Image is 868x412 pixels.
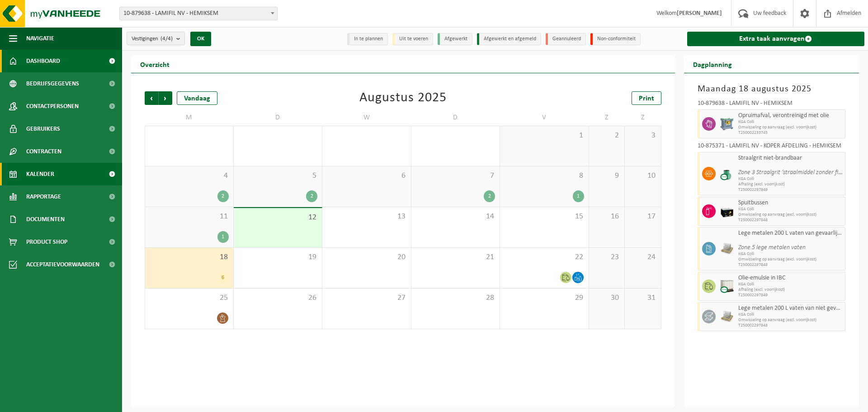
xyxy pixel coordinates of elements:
span: KGA Colli [738,282,843,287]
span: 24 [629,252,656,262]
span: Omwisseling op aanvraag (excl. voorrijkost) [738,317,843,323]
span: Afhaling (excl. voorrijkost) [738,182,843,187]
span: Olie-emulsie in IBC [738,275,843,282]
span: 15 [505,212,584,222]
count: (4/4) [160,36,173,42]
td: D [411,109,500,126]
div: 2 [484,190,495,202]
h2: Dagplanning [684,55,741,73]
span: Product Shop [26,231,67,253]
img: LP-PA-00000-WDN-11 [720,310,734,323]
span: Print [639,95,654,102]
span: 17 [629,212,656,222]
h3: Maandag 18 augustus 2025 [698,82,846,96]
span: 9 [594,171,620,181]
div: 10-879638 - LAMIFIL NV - HEMIKSEM [698,100,846,109]
td: V [500,109,589,126]
span: Omwisseling op aanvraag (excl. voorrijkost) [738,212,843,218]
span: Acceptatievoorwaarden [26,253,99,276]
span: Kalender [26,163,54,185]
span: 10-879638 - LAMIFIL NV - HEMIKSEM [119,7,278,20]
img: PB-OT-0200-CU [720,167,734,180]
img: PB-IC-CU [720,279,734,293]
span: T250002233745 [738,130,843,136]
span: 7 [416,171,495,181]
span: 12 [238,213,318,223]
span: 27 [327,293,406,303]
span: 28 [416,293,495,303]
span: KGA Colli [738,251,843,257]
span: T250002297848 [738,262,843,268]
span: Vestigingen [132,32,173,46]
li: Uit te voeren [392,33,433,45]
li: Afgewerkt en afgemeld [477,33,541,45]
span: 5 [238,171,318,181]
span: T250002297849 [738,187,843,193]
div: 1 [217,231,229,243]
span: 20 [327,252,406,262]
span: Lege metalen 200 L vaten van niet gevaarlijke producten [738,305,843,312]
div: 1 [573,190,584,202]
i: Zone 3 Straalgrit ‘straalmiddel zonder filterdoek’ [738,169,861,176]
li: In te plannen [347,33,388,45]
span: 21 [416,252,495,262]
span: 31 [629,293,656,303]
button: OK [190,32,211,46]
span: KGA Colli [738,176,843,182]
td: M [145,109,234,126]
span: 22 [505,252,584,262]
span: 29 [505,293,584,303]
span: Rapportage [26,185,61,208]
span: KGA Colli [738,207,843,212]
span: T250002297848 [738,323,843,328]
td: W [322,109,411,126]
span: Afhaling (excl. voorrijkost) [738,287,843,293]
span: Dashboard [26,50,60,72]
span: 23 [594,252,620,262]
span: Bedrijfsgegevens [26,72,79,95]
span: Contactpersonen [26,95,79,118]
span: 10-879638 - LAMIFIL NV - HEMIKSEM [120,7,277,20]
span: 30 [594,293,620,303]
li: Non-conformiteit [590,33,641,45]
span: 19 [238,252,318,262]
span: Contracten [26,140,61,163]
span: 18 [150,252,229,262]
span: Gebruikers [26,118,60,140]
span: Spuitbussen [738,199,843,207]
img: LP-PA-00000-WDN-11 [720,242,734,256]
span: 16 [594,212,620,222]
span: 8 [505,171,584,181]
span: Volgende [159,91,172,105]
span: 25 [150,293,229,303]
div: 2 [306,190,317,202]
strong: [PERSON_NAME] [677,10,722,17]
span: Omwisseling op aanvraag (excl. voorrijkost) [738,257,843,262]
span: Opruimafval, verontreinigd met olie [738,112,843,119]
span: 1 [505,131,584,141]
span: 11 [150,212,229,222]
span: Omwisseling op aanvraag (excl. voorrijkost) [738,125,843,130]
span: 4 [150,171,229,181]
button: Vestigingen(4/4) [127,32,185,45]
td: Z [589,109,625,126]
div: Augustus 2025 [359,91,447,105]
span: Navigatie [26,27,54,50]
a: Print [632,91,661,105]
img: PB-LB-0680-HPE-BK-11 [720,204,734,218]
a: Extra taak aanvragen [687,32,865,46]
span: 26 [238,293,318,303]
span: Straalgrit niet-brandbaar [738,155,843,162]
i: Zone 5 lege metalen vaten [738,244,806,251]
span: T250002297849 [738,293,843,298]
li: Afgewerkt [438,33,472,45]
span: 14 [416,212,495,222]
span: 10 [629,171,656,181]
td: Z [625,109,661,126]
span: 6 [327,171,406,181]
span: 2 [594,131,620,141]
span: Documenten [26,208,65,231]
div: Vandaag [177,91,217,105]
li: Geannuleerd [546,33,586,45]
span: T250002297848 [738,218,843,223]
